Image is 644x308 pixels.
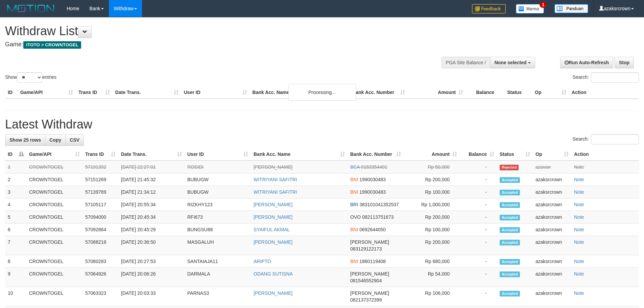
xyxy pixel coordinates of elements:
td: Rp 54,000 [404,268,460,287]
td: azaksrcrown [533,173,571,186]
td: azaksrcrown [533,287,571,306]
span: BCA [350,164,360,170]
span: Copy 082113751673 to clipboard [362,214,393,220]
th: ID: activate to sort column descending [5,148,26,161]
td: 57064926 [82,268,118,287]
span: Copy 083129122173 to clipboard [350,246,382,252]
td: ROSIDI [185,161,251,173]
span: CSV [70,137,79,143]
th: Balance: activate to sort column ascending [460,148,497,161]
td: CROWNTOGEL [26,287,82,306]
td: Rp 200,000 [404,211,460,223]
td: - [460,223,497,236]
td: Rp 100,000 [404,223,460,236]
td: - [460,186,497,198]
td: 57094000 [82,211,118,223]
span: Copy 1860119408 to clipboard [359,259,386,264]
a: Show 25 rows [5,134,45,146]
a: Note [574,177,584,182]
th: Amount [408,86,466,99]
span: Copy 1990030483 to clipboard [359,189,386,195]
th: User ID [181,86,250,99]
a: [PERSON_NAME] [254,214,292,220]
td: - [460,173,497,186]
h1: Withdraw List [5,24,423,38]
td: [DATE] 20:45:34 [118,211,185,223]
th: ID [5,86,18,99]
a: Note [574,271,584,277]
th: Action [571,148,639,161]
a: ODANG SUTISNA [254,271,293,277]
a: Run Auto-Refresh [560,57,613,68]
td: - [460,255,497,268]
th: Op: activate to sort column ascending [533,148,571,161]
td: CROWNTOGEL [26,211,82,223]
span: Copy 1990030483 to clipboard [359,177,386,182]
td: - [460,236,497,255]
a: Stop [615,57,634,68]
td: Rp 1,000,000 [404,198,460,211]
span: Copy 081546552904 to clipboard [350,278,382,283]
td: azaksrcrown [533,255,571,268]
th: Game/API [18,86,76,99]
div: PGA Site Balance / [442,57,490,68]
td: [DATE] 20:36:50 [118,236,185,255]
td: DARMALA [185,268,251,287]
span: Rejected [500,165,519,170]
td: [DATE] 22:27:01 [118,161,185,173]
img: panduan.png [554,4,588,13]
th: Amount: activate to sort column ascending [404,148,460,161]
td: RIZKHY123 [185,198,251,211]
span: 1 [540,2,547,8]
span: BNI [350,227,358,232]
td: 1 [5,161,26,173]
th: Bank Acc. Name [250,86,350,99]
th: Status [504,86,532,99]
span: BRI [350,202,358,207]
a: Note [574,202,584,207]
td: azaksrcrown [533,186,571,198]
a: Copy [45,134,66,146]
a: ARIPTO [254,259,271,264]
a: Note [574,239,584,245]
span: Copy [49,137,61,143]
td: BUBUGW [185,173,251,186]
span: Copy 0183354491 to clipboard [361,164,387,170]
td: [DATE] 21:34:12 [118,186,185,198]
td: Rp 100,000 [404,186,460,198]
td: 2 [5,173,26,186]
a: Note [574,164,584,170]
span: BNI [350,189,358,195]
span: [PERSON_NAME] [350,271,389,277]
span: Accepted [500,291,520,297]
th: Trans ID [76,86,113,99]
td: 57191392 [82,161,118,173]
td: azaksrcrown [533,268,571,287]
td: - [460,211,497,223]
td: Rp 680,000 [404,255,460,268]
td: BUBUGW [185,186,251,198]
td: 9 [5,268,26,287]
th: Op [532,86,569,99]
span: Copy 0692644050 to clipboard [359,227,386,232]
a: Note [574,259,584,264]
th: User ID: activate to sort column ascending [185,148,251,161]
td: azaksrcrown [533,198,571,211]
span: Accepted [500,190,520,195]
a: Note [574,214,584,220]
td: [DATE] 20:06:26 [118,268,185,287]
th: Action [569,86,639,99]
th: Trans ID: activate to sort column ascending [82,148,118,161]
td: CROWNTOGEL [26,198,82,211]
td: CROWNTOGEL [26,186,82,198]
th: Balance [466,86,504,99]
th: Status: activate to sort column ascending [497,148,533,161]
td: - [460,198,497,211]
a: Note [574,189,584,195]
td: 57105117 [82,198,118,211]
td: [DATE] 20:03:33 [118,287,185,306]
th: Date Trans. [113,86,181,99]
td: - [460,287,497,306]
a: SYAIFUL AKMAL [254,227,290,232]
td: [DATE] 20:45:29 [118,223,185,236]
